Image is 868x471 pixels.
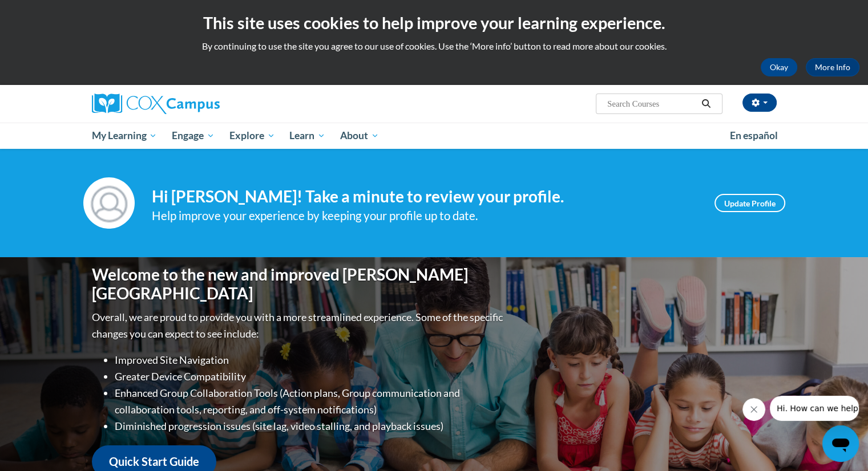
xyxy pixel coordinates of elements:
li: Improved Site Navigation [115,352,506,368]
li: Greater Device Compatibility [115,368,506,385]
li: Diminished progression issues (site lag, video stalling, and playback issues) [115,418,506,435]
div: Help improve your experience by keeping your profile up to date. [152,206,697,225]
a: More Info [806,58,859,76]
img: Cox Campus [92,94,220,114]
a: Update Profile [714,194,785,212]
span: En español [730,129,778,141]
span: Learn [289,129,325,143]
input: Search Courses [606,97,697,111]
span: Explore [229,129,275,143]
p: Overall, we are proud to provide you with a more streamlined experience. Some of the specific cha... [92,309,506,342]
div: Main menu [75,123,794,149]
a: About [333,123,386,149]
a: Cox Campus [92,94,309,114]
h2: This site uses cookies to help improve your learning experience. [9,11,859,34]
button: Account Settings [742,94,777,112]
iframe: Message from company [770,396,859,421]
a: En español [722,124,785,148]
a: Engage [164,123,222,149]
img: Profile Image [83,177,135,229]
a: Explore [222,123,282,149]
span: Engage [172,129,215,143]
a: Learn [282,123,333,149]
span: My Learning [91,129,157,143]
span: Hi. How can we help? [7,8,92,17]
h1: Welcome to the new and improved [PERSON_NAME][GEOGRAPHIC_DATA] [92,265,506,303]
iframe: Button to launch messaging window [822,425,859,462]
a: My Learning [84,123,165,149]
h4: Hi [PERSON_NAME]! Take a minute to review your profile. [152,187,697,206]
button: Okay [761,58,797,76]
span: About [340,129,379,143]
button: Search [697,97,714,111]
iframe: Close message [742,398,765,421]
li: Enhanced Group Collaboration Tools (Action plans, Group communication and collaboration tools, re... [115,385,506,418]
p: By continuing to use the site you agree to our use of cookies. Use the ‘More info’ button to read... [9,40,859,52]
